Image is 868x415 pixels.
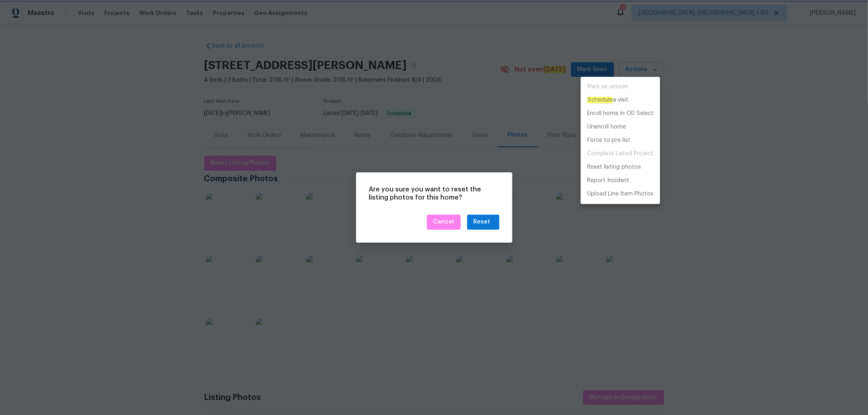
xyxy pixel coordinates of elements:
[587,123,626,131] p: Unenroll home
[587,136,630,145] p: Force to pre-list
[587,109,654,118] p: Enroll home in OD Select
[587,190,654,198] p: Upload Line Item Photos
[587,176,629,185] p: Report Incident
[587,96,628,104] p: a visit
[587,163,641,172] p: Reset listing photos
[587,97,613,103] em: Schedule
